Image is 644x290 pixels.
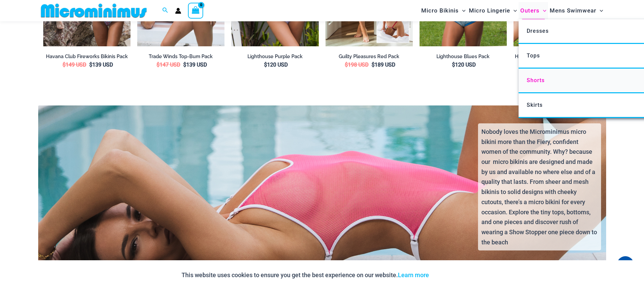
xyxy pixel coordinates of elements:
span: $ [63,62,66,68]
span: $ [89,62,92,68]
span: $ [157,62,160,68]
a: Highway Robbery Double Bum Pack [514,53,601,60]
nav: Site Navigation [419,1,606,20]
span: Micro Bikinis [421,2,459,19]
span: Menu Toggle [596,2,603,19]
a: Account icon link [175,8,181,14]
button: Accept [434,267,463,283]
span: Micro Lingerie [469,2,510,19]
p: Nobody loves the Microminimus micro bikini more than the Fiery, confident women of the community.... [481,127,598,247]
bdi: 139 USD [89,62,113,68]
p: This website uses cookies to ensure you get the best experience on our website. [182,270,429,280]
span: Outers [520,2,540,19]
bdi: 120 USD [264,62,288,68]
span: Menu Toggle [459,2,466,19]
a: Lighthouse Blues Pack [420,53,507,60]
bdi: 120 USD [452,62,476,68]
a: OutersMenu ToggleMenu Toggle [519,2,548,19]
a: Micro LingerieMenu ToggleMenu Toggle [467,2,519,19]
span: Tops [527,52,540,59]
span: $ [183,62,186,68]
bdi: 139 USD [183,62,207,68]
bdi: 147 USD [157,62,180,68]
img: MM SHOP LOGO FLAT [38,3,149,18]
span: $ [345,62,348,68]
span: Skirts [527,102,543,108]
span: $ [452,62,455,68]
span: Dresses [527,28,549,34]
a: View Shopping Cart, empty [188,3,204,18]
a: Search icon link [162,6,168,15]
a: Lighthouse Purple Pack [231,53,318,60]
bdi: 189 USD [372,62,395,68]
a: Trade Winds Top-Bum Pack [137,53,224,60]
span: Menu Toggle [510,2,517,19]
span: $ [372,62,375,68]
span: $ [264,62,267,68]
bdi: 198 USD [345,62,368,68]
bdi: 149 USD [63,62,86,68]
a: Guilty Pleasures Red Pack [326,53,413,60]
a: Learn more [398,271,429,279]
a: Mens SwimwearMenu ToggleMenu Toggle [548,2,605,19]
a: Havana Club Fireworks Bikinis Pack [43,53,130,60]
span: Mens Swimwear [550,2,596,19]
a: Micro BikinisMenu ToggleMenu Toggle [420,2,467,19]
span: Menu Toggle [540,2,546,19]
span: Shorts [527,77,545,83]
